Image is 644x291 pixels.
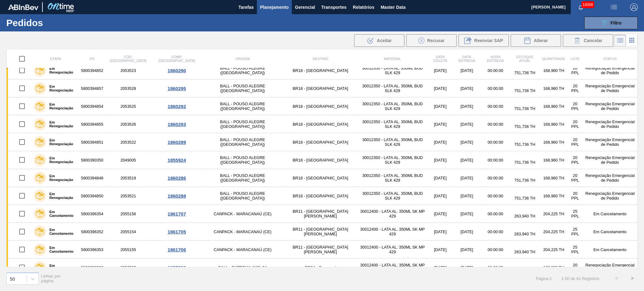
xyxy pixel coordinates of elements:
label: Em Renegociação [46,85,78,92]
td: Renegociação Emergencial de Pedido [582,115,637,133]
td: 168,960 TH [540,62,568,80]
td: BR11 - [GEOGRAPHIC_DATA][PERSON_NAME] [284,241,357,259]
td: 30012400 - LATA AL. 350ML SK MP 429 [357,223,428,241]
div: 1857350 [153,265,201,270]
a: Em Renegociação58003903502049005BALL - POUSO ALEGRE ([GEOGRAPHIC_DATA])BR18 - [GEOGRAPHIC_DATA]30... [7,151,638,169]
span: Filtro [611,20,622,25]
td: 168,960 TH [540,115,568,133]
div: 1855924 [153,157,201,163]
button: Filtro [584,17,638,29]
td: 204,225 TH [540,205,568,223]
td: 2053528 [104,80,152,97]
td: 168,960 TH [540,169,568,187]
div: 1860288 [153,193,201,199]
td: BALL - POUSO ALEGRE ([GEOGRAPHIC_DATA]) [202,97,284,115]
td: [DATE] [453,62,481,80]
td: 5800396353 [80,241,104,259]
td: Renegociação Emergencial de Pedido [582,259,637,277]
span: Data coleta [433,55,447,63]
div: Reenviar SAP [458,34,509,47]
td: Em Cancelamento [582,205,637,223]
td: BR18 - [GEOGRAPHIC_DATA] [284,80,357,97]
span: 751,736 TH [514,196,536,200]
td: 5800396352 [80,223,104,241]
td: 20 PPL [568,133,582,151]
div: 50 [10,276,15,281]
label: Em Cancelamento [46,228,78,235]
td: Em Cancelamento [582,241,637,259]
div: Visão em Lista [614,35,626,47]
td: 5800392000 [80,259,104,277]
td: [DATE] [428,151,452,169]
td: 00:00:00 [481,169,510,187]
td: 30012400 - LATA AL. 350ML SK MP 429 [357,259,428,277]
span: 751,736 TH [514,160,536,165]
td: 2055154 [104,223,152,241]
td: BR18 - [GEOGRAPHIC_DATA] [284,187,357,205]
td: 00:00:00 [481,62,510,80]
td: [DATE] [453,187,481,205]
td: 30012350 - LATA AL. 350ML BUD SLK 429 [357,80,428,97]
td: BR18 - [GEOGRAPHIC_DATA] [284,133,357,151]
span: 751,736 TH [514,178,536,183]
td: 30012350 - LATA AL. 350ML BUD SLK 429 [357,115,428,133]
td: 30012400 - LATA AL. 350ML SK MP 429 [357,205,428,223]
td: BALL - POUSO ALEGRE ([GEOGRAPHIC_DATA]) [202,80,284,97]
span: Estoque atual [516,55,534,63]
span: Relatórios [353,3,374,11]
button: Aceitar [354,34,404,47]
td: BR18 - [GEOGRAPHIC_DATA] [284,115,357,133]
span: Linhas por página [41,274,61,283]
td: [DATE] [453,80,481,97]
td: 168,960 TH [540,133,568,151]
div: 1860295 [153,86,201,91]
span: 263,940 TH [514,214,536,218]
span: Data Entrega [458,55,475,63]
td: [DATE] [453,133,481,151]
div: 1860292 [153,104,201,109]
img: TNhmsLtSVTkK8tSr43FrP2fwEKptu5GPRR3wAAAABJRU5ErkJggg== [8,4,38,10]
a: Em Renegociação58003948502053521BALL - POUSO ALEGRE ([GEOGRAPHIC_DATA])BR18 - [GEOGRAPHIC_DATA]30... [7,187,638,205]
td: 00:00:00 [481,241,510,259]
td: 00:00:00 [481,223,510,241]
div: 1861706 [153,247,201,252]
span: Alterar [534,38,548,43]
span: Recusar [427,38,444,43]
td: 5800394850 [80,187,104,205]
td: BR18 - [GEOGRAPHIC_DATA] [284,151,357,169]
label: Em Renegociação [46,264,78,271]
td: 5800394851 [80,133,104,151]
td: 00:00:00 [481,80,510,97]
td: BALL - EXTREMA (MG) 24 [202,259,284,277]
img: userActions [610,3,618,11]
td: 2053523 [104,62,152,80]
div: Alterar Pedido [511,34,561,47]
button: Alterar [511,34,561,47]
td: Renegociação Emergencial de Pedido [582,169,637,187]
td: 20 PPL [568,151,582,169]
td: 2055155 [104,241,152,259]
div: Visão em Cards [626,35,638,47]
span: Cód. [GEOGRAPHIC_DATA] [110,55,147,63]
button: < [609,271,625,286]
td: BR18 - [GEOGRAPHIC_DATA] [284,97,357,115]
label: Em Renegociação [46,156,78,164]
td: BR11 - [GEOGRAPHIC_DATA][PERSON_NAME] [284,223,357,241]
td: [DATE] [428,205,452,223]
td: 20 PPL [568,259,582,277]
a: Em Renegociação58003948512053522BALL - POUSO ALEGRE ([GEOGRAPHIC_DATA])BR18 - [GEOGRAPHIC_DATA]30... [7,133,638,151]
td: BR18 - [GEOGRAPHIC_DATA] [284,62,357,80]
td: [DATE] [428,169,452,187]
td: [DATE] [428,80,452,97]
span: 263,940 TH [514,232,536,236]
span: Gerencial [295,3,315,11]
a: Em Renegociação58003948482053519BALL - POUSO ALEGRE ([GEOGRAPHIC_DATA])BR18 - [GEOGRAPHIC_DATA]30... [7,169,638,187]
td: 2053519 [104,169,152,187]
td: Renegociação Emergencial de Pedido [582,62,637,80]
td: 204,225 TH [540,223,568,241]
a: Em Cancelamento58003963542055156CANPACK - MARACANAÚ (CE)BR11 - [GEOGRAPHIC_DATA][PERSON_NAME]3001... [7,205,638,223]
td: 20 PPL [568,97,582,115]
td: [DATE] [453,205,481,223]
span: Aceitar [377,38,391,43]
td: 00:00:00 [481,97,510,115]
